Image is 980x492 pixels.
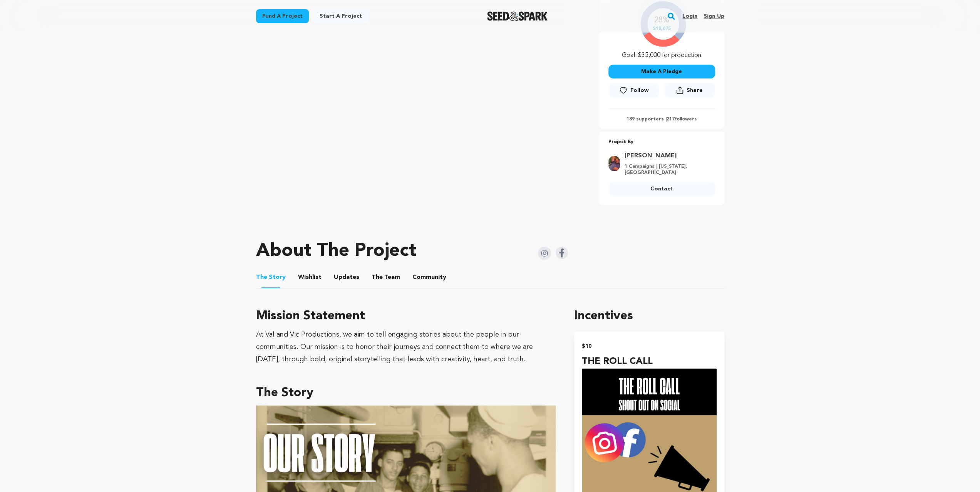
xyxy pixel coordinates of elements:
h1: Incentives [574,307,724,325]
img: Seed&Spark Facebook Icon [556,247,568,259]
a: Fund a project [256,9,309,23]
span: Team [372,273,400,282]
h3: Mission Statement [256,307,556,325]
p: Project By [608,138,715,147]
span: Share [687,87,703,94]
button: Make A Pledge [608,65,715,78]
span: Community [412,273,446,282]
span: Follow [630,87,649,94]
img: Seed&Spark Logo Dark Mode [487,12,548,21]
span: The [256,273,267,282]
span: Story [256,273,286,282]
h4: THE ROLL CALL [582,355,716,369]
span: 217 [667,117,675,122]
h1: About The Project [256,242,416,260]
a: Start a project [313,9,368,23]
a: Login [682,10,697,22]
span: Wishlist [298,273,322,282]
img: Seed&Spark Instagram Icon [538,247,551,260]
p: 1 Campaigns | [US_STATE], [GEOGRAPHIC_DATA] [625,163,710,176]
span: The [372,273,383,282]
a: Seed&Spark Homepage [487,12,548,21]
h2: $10 [582,341,716,352]
span: Share [664,83,715,100]
a: Contact [608,182,715,196]
div: At Val and Vic Productions, we aim to tell engaging stories about the people in our communities. ... [256,329,556,365]
img: e4c9e9f1e4653a8c.jpg [608,156,620,171]
p: 189 supporters | followers [608,116,715,122]
a: Goto Devin McKay profile [625,151,710,160]
h3: The Story [256,384,556,402]
span: Updates [334,273,359,282]
a: Sign up [704,10,724,22]
button: Share [664,83,715,97]
a: Follow [608,83,659,97]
